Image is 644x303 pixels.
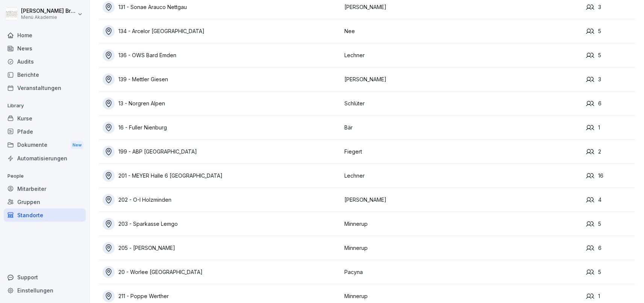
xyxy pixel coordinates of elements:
td: Minnerup [341,236,582,260]
td: Fiegert [341,140,582,164]
div: 5 [586,27,635,35]
a: Audits [4,55,86,68]
p: People [4,170,86,182]
div: Support [4,271,86,284]
a: Mitarbeiter [4,182,86,195]
a: Kurse [4,112,86,125]
a: Standorte [4,209,86,222]
a: Veranstaltungen [4,81,86,94]
div: 3 [586,75,635,84]
td: Minnerup [341,212,582,236]
a: 16 - Fuller Nienburg [103,122,341,134]
div: 5 [586,51,635,59]
a: 136 - OWS Bard Emden [103,49,341,61]
td: Bär [341,116,582,140]
div: 5 [586,220,635,228]
div: 6 [586,244,635,252]
a: 211 - Poppe Werther [103,290,341,302]
a: 199 - ABP [GEOGRAPHIC_DATA] [103,146,341,158]
p: [PERSON_NAME] Bruns [21,8,76,14]
a: 202 - O-I Holzminden [103,194,341,206]
td: Schlüter [341,91,582,116]
div: 16 [586,172,635,180]
a: 13 - Norgren Alpen [103,97,341,110]
a: Home [4,29,86,42]
p: Menü Akademie [21,15,76,20]
td: Nee [341,19,582,43]
a: 203 - Sparkasse Lemgo [103,218,341,230]
a: 205 - [PERSON_NAME] [103,242,341,254]
div: 6 [586,99,635,108]
a: DokumenteNew [4,138,86,152]
td: Lechner [341,43,582,67]
a: Einstellungen [4,284,86,297]
a: 131 - Sonae Arauco Nettgau [103,1,341,13]
td: [PERSON_NAME] [341,67,582,91]
div: New [71,141,83,149]
td: Pacyna [341,260,582,284]
p: Library [4,100,86,112]
a: 139 - Mettler Giesen [103,73,341,85]
a: Berichte [4,68,86,81]
div: 2 [586,148,635,156]
td: [PERSON_NAME] [341,188,582,212]
a: News [4,42,86,55]
a: Automatisierungen [4,152,86,165]
div: 4 [586,196,635,204]
div: 1 [586,123,635,132]
div: 5 [586,268,635,276]
td: Lechner [341,164,582,188]
a: 201 - MEYER Halle 6 [GEOGRAPHIC_DATA] [103,170,341,182]
a: Pfade [4,125,86,138]
a: 134 - Arcelor [GEOGRAPHIC_DATA] [103,25,341,37]
a: 20 - Worlee [GEOGRAPHIC_DATA] [103,266,341,278]
div: Dokumente [4,138,86,152]
div: 3 [586,3,635,11]
a: Gruppen [4,195,86,209]
div: 1 [586,292,635,300]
